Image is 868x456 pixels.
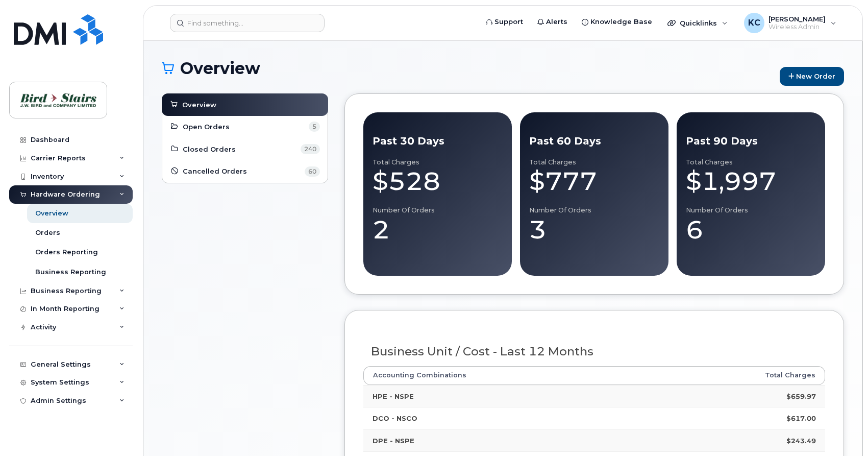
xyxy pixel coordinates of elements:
span: Open Orders [183,122,230,132]
strong: DCO - NSCO [373,414,417,422]
th: Accounting Combinations [363,366,649,385]
div: $777 [529,166,659,197]
a: Open Orders 5 [170,121,320,133]
div: 3 [529,214,659,245]
a: Closed Orders 240 [170,143,320,155]
div: Number of Orders [686,206,816,214]
a: Cancelled Orders 60 [170,165,320,178]
div: Total Charges [373,158,503,166]
a: Overview [169,99,320,111]
div: Total Charges [686,158,816,166]
h3: Business Unit / Cost - Last 12 Months [371,345,817,358]
div: 6 [686,214,816,245]
div: Past 30 Days [373,134,503,149]
strong: HPE - NSPE [373,392,414,400]
iframe: Messenger Launcher [824,412,860,448]
h1: Overview [162,59,775,77]
div: Number of Orders [529,206,659,214]
span: Cancelled Orders [183,166,247,176]
span: 60 [305,166,320,177]
th: Total Charges [649,366,825,385]
strong: $243.49 [786,437,816,445]
div: Total Charges [529,158,659,166]
div: $1,997 [686,166,816,197]
div: Past 60 Days [529,134,659,149]
div: $528 [373,166,503,197]
div: Number of Orders [373,206,503,214]
span: 240 [301,144,320,154]
div: Past 90 Days [686,134,816,149]
strong: DPE - NSPE [373,437,414,445]
strong: $659.97 [786,392,816,400]
span: Overview [182,100,216,110]
span: 5 [309,122,320,132]
div: 2 [373,214,503,245]
strong: $617.00 [786,414,816,422]
span: Closed Orders [183,145,236,154]
a: New Order [780,67,844,86]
